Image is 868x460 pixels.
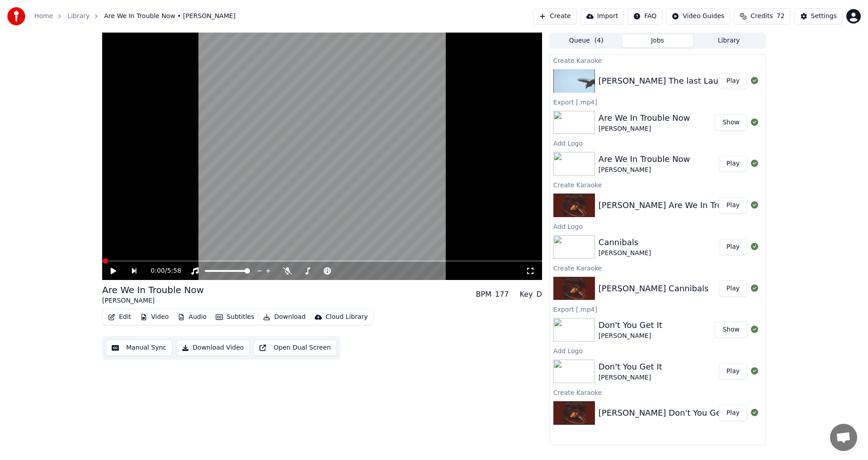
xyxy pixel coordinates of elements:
span: 72 [777,12,785,21]
button: Open Dual Screen [253,340,337,356]
div: 177 [495,289,509,300]
span: 5:58 [167,266,181,275]
a: Library [67,12,90,21]
button: Play [719,156,747,172]
button: Jobs [622,34,693,47]
button: Edit [104,311,135,323]
div: [PERSON_NAME] Don't You Get It [599,407,732,419]
button: Play [719,280,747,297]
span: 0:00 [151,266,165,275]
span: Are We In Trouble Now • [PERSON_NAME] [104,12,236,21]
div: Create Karaoke [550,387,765,398]
div: Create Karaoke [550,55,765,66]
div: [PERSON_NAME] Cannibals [599,282,709,295]
button: Create [533,8,577,24]
button: Credits72 [734,8,790,24]
div: Are We In Trouble Now [102,284,204,296]
button: Play [719,405,747,421]
button: Import [580,8,624,24]
div: [PERSON_NAME] [599,249,651,258]
button: Video [137,311,172,323]
button: Audio [174,311,210,323]
span: Credits [750,12,773,21]
div: Are We In Trouble Now [599,153,690,166]
div: [PERSON_NAME] Are We In Trouble Now [599,199,760,212]
button: Queue [551,34,622,47]
div: Cloud Library [325,313,368,322]
div: [PERSON_NAME] [599,332,662,341]
div: Key [520,289,533,300]
button: Play [719,197,747,213]
div: [PERSON_NAME] [102,296,204,305]
button: Play [719,363,747,379]
div: Add Logo [550,138,765,148]
div: Export [.mp4] [550,96,765,107]
div: Create Karaoke [550,262,765,273]
button: Download [259,311,309,323]
button: Video Guides [666,8,730,24]
div: BPM [476,289,491,300]
button: Download Video [176,340,250,356]
div: Don't You Get It [599,360,662,373]
div: [PERSON_NAME] [599,124,690,133]
img: youka [7,7,25,25]
button: Manual Sync [106,340,172,356]
div: Export [.mp4] [550,304,765,314]
div: Create Karaoke [550,179,765,190]
button: Show [715,322,747,338]
div: [PERSON_NAME] [599,373,662,382]
nav: breadcrumb [34,12,236,21]
div: Add Logo [550,221,765,232]
div: [PERSON_NAME] [599,166,690,175]
div: Add Logo [550,345,765,356]
div: Cannibals [599,236,651,249]
button: Show [715,114,747,131]
button: Play [719,73,747,89]
div: Open de chat [830,424,857,451]
div: / [151,266,172,275]
div: Are We In Trouble Now [599,112,690,124]
button: FAQ [627,8,662,24]
a: Home [34,12,53,21]
button: Library [693,34,764,47]
div: [PERSON_NAME] The last Laugh [599,75,729,87]
div: D [537,289,542,300]
button: Settings [794,8,843,24]
div: Don't You Get It [599,319,662,332]
button: Subtitles [212,311,258,323]
button: Play [719,239,747,255]
span: ( 4 ) [594,36,604,45]
div: Settings [811,12,837,21]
